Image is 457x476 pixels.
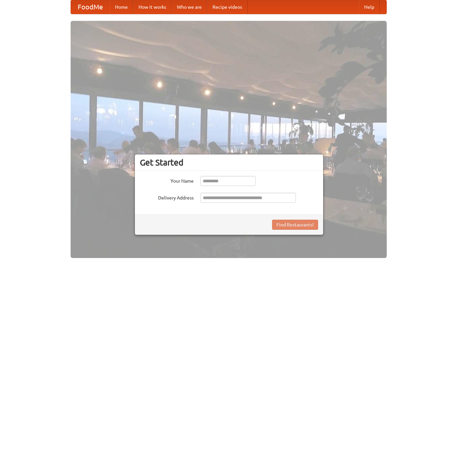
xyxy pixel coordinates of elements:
[110,0,133,14] a: Home
[207,0,247,14] a: Recipe videos
[272,220,318,230] button: Find Restaurants!
[133,0,172,14] a: How it works
[140,176,194,184] label: Your Name
[140,193,194,201] label: Delivery Address
[140,157,318,168] h3: Get Started
[359,0,380,14] a: Help
[71,0,110,14] a: FoodMe
[172,0,207,14] a: Who we are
